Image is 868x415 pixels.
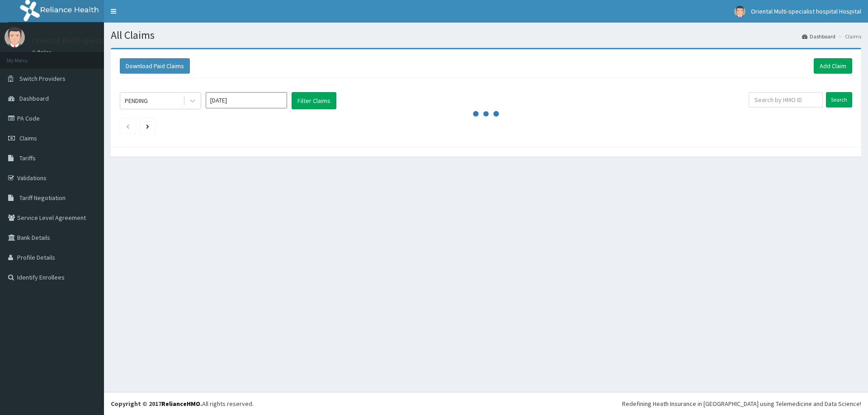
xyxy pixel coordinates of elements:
a: Dashboard [802,33,835,40]
div: PENDING [125,96,148,105]
button: Download Paid Claims [120,58,190,74]
svg: audio-loading [472,100,500,127]
img: User Image [5,27,25,47]
h1: All Claims [111,29,861,41]
span: Tariffs [19,154,36,162]
input: Select Month and Year [206,92,287,108]
div: Redefining Heath Insurance in [GEOGRAPHIC_DATA] using Telemedicine and Data Science! [622,399,861,408]
span: Oriental Multi-specialist hospital Hospital [751,7,861,15]
input: Search by HMO ID [749,92,823,107]
p: Oriental Multi-specialist hospital Hospital [32,37,179,45]
a: RelianceHMO [161,400,200,408]
input: Search [826,92,852,107]
img: User Image [734,6,745,17]
strong: Copyright © 2017 . [111,400,202,408]
span: Dashboard [19,94,49,103]
li: Claims [836,33,861,40]
button: Filter Claims [292,92,336,109]
footer: All rights reserved. [104,392,868,415]
span: Tariff Negotiation [19,194,66,202]
a: Add Claim [814,58,852,74]
a: Online [32,49,53,56]
a: Previous page [126,122,130,130]
span: Claims [19,134,37,142]
a: Next page [146,122,149,130]
span: Switch Providers [19,75,66,83]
